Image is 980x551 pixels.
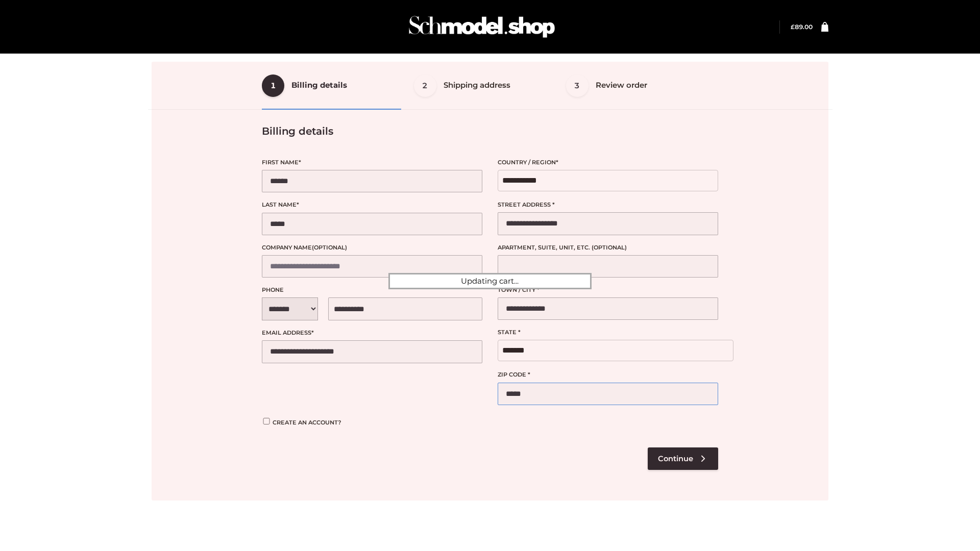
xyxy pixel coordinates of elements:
bdi: 89.00 [791,23,813,31]
span: £ [791,23,795,31]
img: Schmodel Admin 964 [405,7,558,47]
div: Updating cart... [388,273,592,289]
a: £89.00 [791,23,813,31]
